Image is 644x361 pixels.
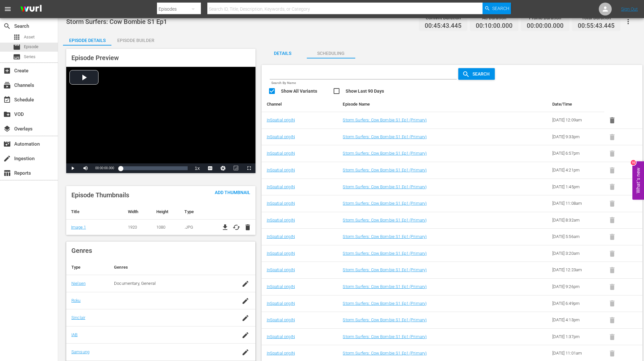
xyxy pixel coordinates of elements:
[338,97,509,112] th: Episode Name
[13,33,21,41] span: Asset
[24,44,38,50] span: Episode
[470,71,495,77] span: Search
[230,163,243,173] button: Picture-in-Picture
[71,332,78,337] a: IAB
[547,129,604,145] td: [DATE] 9:33pm
[547,229,604,245] td: [DATE] 5:56am
[71,54,119,62] span: Episode Preview
[343,234,427,239] a: Storm Surfers: Cow Bombie S1 Ep1 (Primary)
[4,5,12,13] span: menu
[527,22,564,30] span: 00:00:00.000
[492,3,509,14] span: Search
[547,245,604,262] td: [DATE] 3:20am
[71,247,92,254] span: Genres
[547,195,604,212] td: [DATE] 11:08am
[267,168,295,172] a: InSpatial origIN
[210,190,255,195] span: Add Thumbnail
[343,118,427,122] a: Storm Surfers: Cow Bombie S1 Ep1 (Primary)
[71,225,86,230] a: Image 1
[191,163,204,173] button: Playback Rate
[217,163,230,173] button: Jump To Time
[95,166,114,170] span: 00:00:00.000
[24,54,36,60] span: Series
[267,151,295,156] a: InSpatial origIN
[307,46,355,61] div: Scheduling
[79,163,92,173] button: Mute
[3,110,11,118] span: VOD
[632,161,644,200] button: Open Feedback Widget
[343,184,427,189] a: Storm Surfers: Cow Bombie S1 Ep1 (Primary)
[151,220,180,235] td: 1080
[343,201,427,206] a: Storm Surfers: Cow Bombie S1 Ep1 (Primary)
[343,251,427,256] a: Storm Surfers: Cow Bombie S1 Ep1 (Primary)
[3,125,11,133] span: Overlays
[343,134,427,139] a: Storm Surfers: Cow Bombie S1 Ep1 (Primary)
[3,96,11,104] span: Schedule
[111,33,160,46] button: Episode Builder
[243,163,255,173] button: Fullscreen
[267,201,295,206] a: InSpatial origIN
[66,204,123,220] th: Title
[109,260,235,275] th: Genres
[547,312,604,329] td: [DATE] 4:13pm
[204,163,217,173] button: Captions
[262,97,338,112] th: Channel
[3,81,11,89] span: Channels
[343,301,427,306] a: Storm Surfers: Cow Bombie S1 Ep1 (Primary)
[66,67,255,173] div: Video Player
[267,351,295,356] a: InSpatial origIN
[307,46,355,58] button: Scheduling
[547,262,604,279] td: [DATE] 12:23am
[458,68,495,80] button: Search
[267,334,295,339] a: InSpatial origIN
[343,267,427,272] a: Storm Surfers: Cow Bombie S1 Ep1 (Primary)
[547,179,604,195] td: [DATE] 1:45pm
[267,301,295,306] a: InSpatial origIN
[267,234,295,239] a: InSpatial origIN
[13,43,21,51] span: Episode
[3,22,11,30] span: Search
[210,186,255,198] button: Add Thumbnail
[66,163,79,173] button: Play
[547,97,604,112] th: Date/Time
[221,223,229,231] span: file_download
[120,166,187,170] div: Progress Bar
[343,284,427,289] a: Storm Surfers: Cow Bombie S1 Ep1 (Primary)
[267,134,295,139] a: InSpatial origIN
[258,46,307,58] button: Details
[343,218,427,222] a: Storm Surfers: Cow Bombie S1 Ep1 (Primary)
[547,162,604,179] td: [DATE] 4:21pm
[270,80,457,86] p: Search By Name
[267,267,295,272] a: InSpatial origIN
[13,53,21,61] span: Series
[244,223,252,231] button: delete
[547,145,604,162] td: [DATE] 6:57pm
[63,33,111,46] button: Episode Details
[123,220,151,235] td: 1920
[123,204,151,220] th: Width
[151,204,180,220] th: Height
[233,223,240,231] button: cached
[258,46,307,61] div: Details
[267,218,295,222] a: InSpatial origIN
[547,295,604,312] td: [DATE] 6:49pm
[343,317,427,322] a: Storm Surfers: Cow Bombie S1 Ep1 (Primary)
[343,151,427,156] a: Storm Surfers: Cow Bombie S1 Ep1 (Primary)
[71,298,81,303] a: Roku
[267,251,295,256] a: InSpatial origIN
[343,351,427,356] a: Storm Surfers: Cow Bombie S1 Ep1 (Primary)
[267,118,295,122] a: InSpatial origIN
[180,220,217,235] td: .JPG
[71,315,85,320] a: Sinclair
[547,212,604,229] td: [DATE] 8:32am
[3,67,11,75] span: Create
[71,349,89,354] a: Samsung
[547,279,604,295] td: [DATE] 9:26pm
[578,22,615,30] span: 00:55:43.445
[267,284,295,289] a: InSpatial origIN
[16,2,47,17] img: ans4CAIJ8jUAAAAAAAAAAAAAAAAAAAAAAAAgQb4GAAAAAAAAAAAAAAAAAAAAAAAAJMjXAAAAAAAAAAAAAAAAAAAAAAAAgAT5G...
[66,18,167,26] span: Storm Surfers: Cow Bombie S1 Ep1
[3,155,11,162] span: Ingestion
[483,3,511,14] button: Search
